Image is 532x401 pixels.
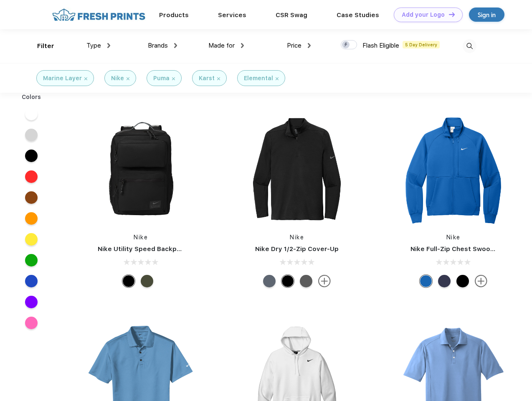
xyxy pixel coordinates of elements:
img: DT [449,12,455,17]
img: dropdown.png [241,43,244,48]
div: Karst [199,74,215,83]
span: 5 Day Delivery [403,41,440,48]
div: Elemental [244,74,273,83]
img: func=resize&h=266 [85,114,196,225]
img: more.svg [318,275,331,287]
img: desktop_search.svg [463,39,476,53]
span: Price [287,42,301,49]
span: Brands [148,42,168,49]
a: Nike [290,234,304,241]
div: Navy Heather [263,275,276,287]
a: Nike Full-Zip Chest Swoosh Jacket [410,245,522,253]
img: filter_cancel.svg [84,77,87,80]
div: Filter [37,41,54,51]
div: Black Heather [300,275,312,287]
img: more.svg [475,275,487,287]
a: Sign in [469,8,504,22]
img: func=resize&h=266 [241,114,352,225]
img: filter_cancel.svg [217,77,220,80]
img: fo%20logo%202.webp [50,8,148,22]
img: func=resize&h=266 [398,114,509,225]
div: Colors [15,93,48,102]
div: Marine Layer [43,74,82,83]
div: Nike [111,74,124,83]
a: CSR Swag [276,11,307,19]
img: dropdown.png [174,43,177,48]
a: Nike Dry 1/2-Zip Cover-Up [255,245,339,253]
a: Services [218,11,246,19]
img: filter_cancel.svg [172,77,175,80]
a: Nike Utility Speed Backpack [98,245,188,253]
div: Sign in [478,10,496,20]
span: Type [86,42,101,49]
a: Nike [446,234,461,241]
img: filter_cancel.svg [276,77,279,80]
img: dropdown.png [107,43,110,48]
div: Royal [420,275,432,287]
div: Midnight Navy [438,275,451,287]
div: Cargo Khaki [141,275,153,287]
div: Add your Logo [402,11,445,18]
a: Nike [134,234,148,241]
div: Black [281,275,294,287]
span: Flash Eligible [362,42,399,49]
div: Black [456,275,469,287]
div: Puma [153,74,170,83]
img: dropdown.png [308,43,311,48]
a: Products [159,11,189,19]
span: Made for [208,42,235,49]
img: filter_cancel.svg [127,77,129,80]
div: Black [122,275,135,287]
